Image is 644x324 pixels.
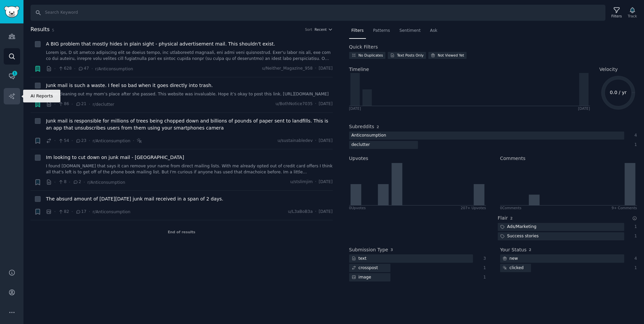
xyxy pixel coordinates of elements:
[610,90,627,95] text: 0.0 / yr
[52,28,54,32] span: 5
[315,27,327,32] span: Recent
[54,101,56,108] span: ·
[58,66,72,72] span: 628
[500,206,522,210] div: 0 Comment s
[377,125,379,129] span: 2
[319,209,332,215] span: [DATE]
[397,53,424,58] div: Text Posts Only
[349,132,389,140] div: Anticonsumption
[500,264,526,272] div: clicked
[349,273,374,281] div: image
[78,66,89,72] span: 47
[349,141,372,149] div: declutter
[31,25,50,34] span: Results
[46,50,333,62] a: Lorem ips, D sit ametco adipiscing elit se doeius tempo, inc utlaboreetd magnaali, eni admi veni ...
[498,215,508,222] h2: Flair
[430,28,437,34] span: Ask
[12,71,18,76] span: 1
[4,6,19,18] img: GummySearch logo
[75,101,87,107] span: 21
[352,28,364,34] span: Filters
[31,220,333,244] div: End of results
[315,101,316,107] span: ·
[373,28,390,34] span: Patterns
[315,179,316,185] span: ·
[46,154,184,161] a: Im looking to cut down on junk mail - [GEOGRAPHIC_DATA]
[349,246,388,253] h2: Submission Type
[500,246,527,253] h2: Your Status
[315,138,316,144] span: ·
[275,101,313,107] span: u/BothNotice7035
[599,66,618,73] span: Velocity
[75,138,87,144] span: 23
[93,102,114,107] span: r/declutter
[262,66,313,72] span: u/Neither_Magazine_958
[58,138,69,144] span: 54
[480,256,486,262] div: 3
[529,248,531,252] span: 2
[93,139,130,143] span: r/Anticonsumption
[349,106,361,111] div: [DATE]
[349,264,380,272] div: crosspost
[46,82,213,89] span: Junk mail is such a waste. I feel so bad when it goes directly into trash.
[315,27,333,32] button: Recent
[46,195,223,202] a: The absurd amount of [DATE][DATE] junk mail received in a span of 2 days.
[315,209,316,215] span: ·
[46,40,275,48] a: A BIG problem that mostly hides in plain sight - physical advertisement mail. This shouldn't exist.
[31,5,605,21] input: Search Keyword
[631,256,637,262] div: 4
[480,274,486,280] div: 1
[71,208,73,215] span: ·
[315,66,316,72] span: ·
[480,265,486,271] div: 1
[611,14,622,18] div: Filters
[319,66,332,72] span: [DATE]
[498,223,539,231] div: Ads/Marketing
[349,155,368,162] h2: Upvotes
[390,248,393,252] span: 3
[58,101,69,107] span: 86
[631,142,637,148] div: 1
[71,101,73,108] span: ·
[500,254,520,263] div: new
[46,117,333,132] a: Junk mail is responsible for millions of trees being chopped down and billions of pounds of paper...
[349,44,378,51] h2: Quick Filters
[631,133,637,139] div: 4
[54,179,56,186] span: ·
[349,206,366,210] div: 0 Upvote s
[290,179,313,185] span: u/stslimjim
[46,163,333,175] a: I found [DOMAIN_NAME] that says it can remove your name from direct mailing lists. With me alread...
[84,179,85,186] span: ·
[277,138,313,144] span: u/sustainabledev
[89,137,90,144] span: ·
[69,179,70,186] span: ·
[87,180,125,185] span: r/Anticonsumption
[578,106,590,111] div: [DATE]
[631,233,637,239] div: 1
[91,65,93,72] span: ·
[89,208,90,215] span: ·
[349,254,369,263] div: text
[74,65,75,72] span: ·
[54,65,56,72] span: ·
[54,137,56,144] span: ·
[288,209,313,215] span: u/L3aBoB3a
[319,138,332,144] span: [DATE]
[359,53,383,58] div: No Duplicates
[399,28,421,34] span: Sentiment
[58,209,69,215] span: 82
[500,155,526,162] h2: Comments
[71,137,73,144] span: ·
[631,265,637,271] div: 1
[54,208,56,215] span: ·
[93,210,130,214] span: r/Anticonsumption
[75,209,87,215] span: 17
[349,123,374,130] h2: Subreddits
[461,206,486,210] div: 207+ Upvotes
[133,137,134,144] span: ·
[4,68,20,84] a: 1
[46,91,333,97] a: When cleaning out my mom’s place after she passed. This website was invaluable. Hope it’s okay to...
